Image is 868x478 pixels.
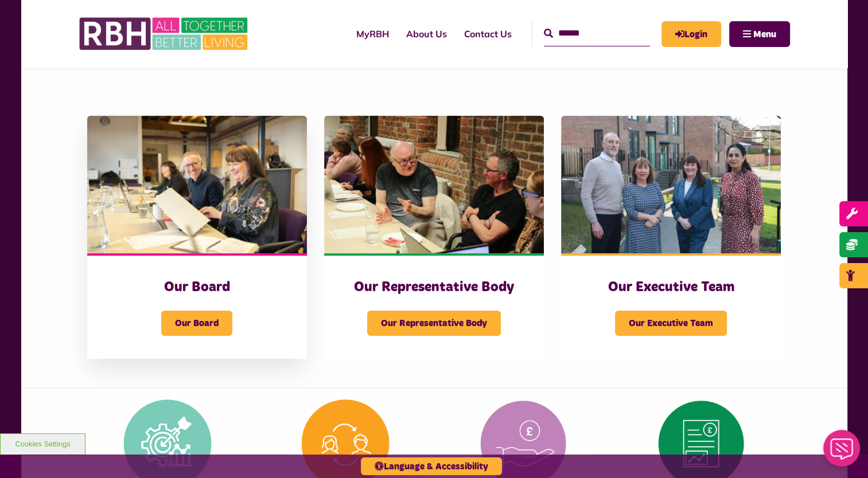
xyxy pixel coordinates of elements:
span: Our Representative Body [367,311,501,336]
h3: Our Executive Team [584,279,758,296]
a: Our Board Our Board [87,116,307,359]
h3: Our Representative Body [347,279,521,296]
span: Menu [753,30,776,39]
a: About Us [398,18,456,49]
button: Language & Accessibility [361,457,502,475]
a: Our Representative Body Our Representative Body [324,116,544,359]
span: Our Board [161,311,232,336]
a: Contact Us [456,18,520,49]
span: Our Executive Team [615,311,727,336]
a: Our Executive Team Our Executive Team [561,116,781,359]
img: RBH Board 1 [87,116,307,253]
h3: Our Board [110,279,284,296]
img: RBH Executive Team [561,116,781,253]
img: Rep Body [324,116,544,253]
button: Navigation [729,21,790,47]
img: RBH [79,11,251,56]
input: Search [544,21,650,46]
a: MyRBH [661,21,721,47]
a: MyRBH [348,18,398,49]
iframe: Netcall Web Assistant for live chat [816,426,868,478]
